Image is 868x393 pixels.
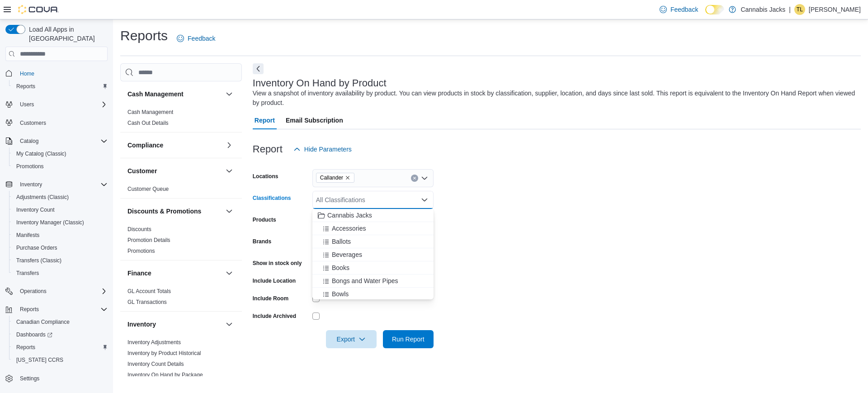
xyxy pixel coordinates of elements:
a: Dashboards [13,329,56,340]
a: Purchase Orders [13,242,61,253]
a: Inventory Adjustments [127,339,181,346]
span: Home [16,67,108,79]
span: Promotions [127,247,155,255]
span: Promotion Details [127,237,170,244]
button: Close list of options [421,196,428,204]
a: Feedback [656,0,702,19]
a: Inventory Count Details [127,361,184,367]
button: Purchase Orders [9,241,111,254]
a: [US_STATE] CCRS [13,355,67,365]
input: Dark Mode [705,5,724,14]
span: Cash Management [127,109,173,116]
h3: Inventory [127,320,156,329]
span: Inventory Count [16,206,55,213]
span: Reports [16,344,35,351]
div: Customer [120,184,242,198]
a: Settings [16,373,43,384]
button: Remove Callander from selection in this group [345,175,350,180]
span: Feedback [188,34,215,43]
button: Inventory [16,179,46,190]
span: Operations [16,286,108,297]
span: TL [797,4,803,15]
span: Discounts [127,226,151,233]
p: [PERSON_NAME] [809,4,861,15]
a: GL Transactions [127,299,167,305]
button: Books [312,261,434,275]
a: Customer Queue [127,186,169,192]
div: Tiffany Laronde [794,4,805,15]
span: [US_STATE] CCRS [16,356,63,364]
button: Promotions [9,160,111,173]
span: Cash Out Details [127,119,169,127]
button: Compliance [224,140,235,151]
span: Reports [20,306,39,313]
span: Promotions [16,163,44,170]
button: My Catalog (Classic) [9,147,111,160]
span: Users [20,101,34,108]
button: Beverages [312,248,434,261]
button: Discounts & Promotions [224,206,235,217]
span: Inventory Count Details [127,360,184,368]
span: Run Report [392,335,425,344]
button: Users [2,98,111,111]
button: Run Report [383,330,434,348]
label: Include Archived [253,313,296,320]
label: Locations [253,173,278,180]
label: Show in stock only [253,260,302,267]
a: Feedback [173,29,219,47]
a: Customers [16,118,50,128]
a: Promotions [13,161,47,172]
span: Users [16,99,108,110]
button: Cash Management [127,90,222,99]
span: Transfers (Classic) [13,255,108,266]
button: Manifests [9,229,111,241]
span: Catalog [16,136,108,147]
button: Inventory [2,178,111,191]
label: Include Location [253,277,296,284]
button: Catalog [2,135,111,147]
span: Load All Apps in [GEOGRAPHIC_DATA] [25,25,108,43]
div: Finance [120,286,242,311]
button: Operations [2,285,111,298]
a: Cash Out Details [127,120,169,126]
span: Washington CCRS [13,355,108,365]
button: Operations [16,286,50,297]
button: [US_STATE] CCRS [9,354,111,366]
button: Transfers [9,267,111,279]
span: Purchase Orders [16,244,57,251]
button: Users [16,99,38,110]
button: Inventory Count [9,204,111,216]
button: Next [253,63,264,74]
span: Report [255,111,275,129]
span: Customers [16,117,108,128]
span: Export [331,330,371,348]
span: Customer Queue [127,185,169,193]
label: Classifications [253,194,291,202]
span: Callander [316,173,354,183]
button: Export [326,330,377,348]
a: Adjustments (Classic) [13,192,72,203]
button: Clear input [411,175,418,182]
span: Operations [20,288,47,295]
a: Manifests [13,230,43,241]
h3: Inventory On Hand by Product [253,78,387,89]
span: Reports [13,81,108,92]
div: View a snapshot of inventory availability by product. You can view products in stock by classific... [253,89,856,108]
span: Inventory [20,181,42,188]
h3: Customer [127,166,157,175]
span: Transfers [13,268,108,279]
button: Customer [224,166,235,176]
label: Products [253,216,276,223]
span: Dashboards [13,329,108,340]
a: My Catalog (Classic) [13,148,70,159]
a: Cash Management [127,109,173,115]
span: Transfers [16,270,39,277]
span: Settings [20,375,39,382]
span: Callander [320,173,343,182]
button: Inventory [224,319,235,330]
span: Bowls [332,289,349,298]
a: Inventory Manager (Classic) [13,217,88,228]
a: GL Account Totals [127,288,171,294]
button: Customers [2,116,111,129]
span: Transfers (Classic) [16,257,61,264]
